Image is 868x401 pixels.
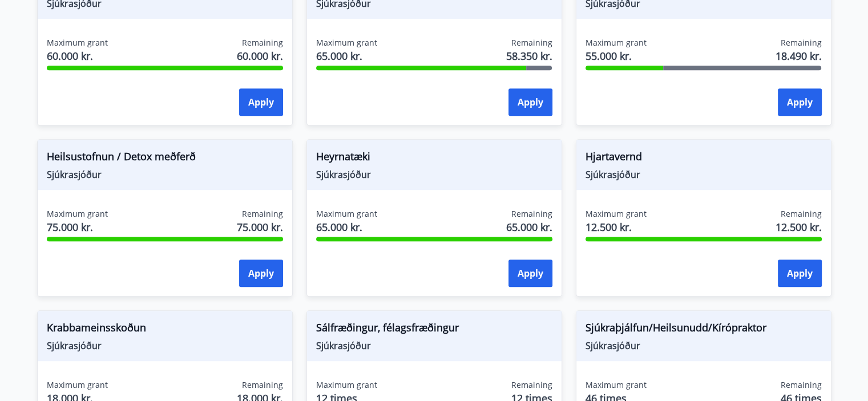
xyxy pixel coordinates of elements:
[506,48,552,63] span: 58.350 kr.
[776,220,822,234] span: 12.500 kr.
[781,208,822,220] span: Remaining
[586,168,822,181] span: Sjúkrasjóður
[586,320,822,339] span: Sjúkraþjálfun/Heilsunudd/Kírópraktor
[511,379,552,391] span: Remaining
[316,48,377,63] span: 65.000 kr.
[508,260,552,287] button: Apply
[47,37,108,48] span: Maximum grant
[316,339,552,352] span: Sjúkrasjóður
[316,320,552,339] span: Sálfræðingur, félagsfræðingur
[239,88,283,116] button: Apply
[508,88,552,116] button: Apply
[237,48,283,63] span: 60.000 kr.
[586,379,647,391] span: Maximum grant
[316,220,377,234] span: 65.000 kr.
[506,220,552,234] span: 65.000 kr.
[586,149,822,168] span: Hjartavernd
[47,168,283,181] span: Sjúkrasjóður
[778,88,822,116] button: Apply
[47,208,108,220] span: Maximum grant
[237,220,283,234] span: 75.000 kr.
[511,37,552,48] span: Remaining
[47,339,283,352] span: Sjúkrasjóður
[586,339,822,352] span: Sjúkrasjóður
[316,208,377,220] span: Maximum grant
[511,208,552,220] span: Remaining
[316,379,377,391] span: Maximum grant
[242,37,283,48] span: Remaining
[316,168,552,181] span: Sjúkrasjóður
[316,37,377,48] span: Maximum grant
[47,48,108,63] span: 60.000 kr.
[586,37,647,48] span: Maximum grant
[239,260,283,287] button: Apply
[47,320,283,339] span: Krabbameinsskoðun
[316,149,552,168] span: Heyrnatæki
[242,208,283,220] span: Remaining
[47,149,283,168] span: Heilsustofnun / Detox meðferð
[776,48,822,63] span: 18.490 kr.
[586,208,647,220] span: Maximum grant
[586,48,647,63] span: 55.000 kr.
[47,379,108,391] span: Maximum grant
[242,379,283,391] span: Remaining
[781,37,822,48] span: Remaining
[778,260,822,287] button: Apply
[781,379,822,391] span: Remaining
[586,220,647,234] span: 12.500 kr.
[47,220,108,234] span: 75.000 kr.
